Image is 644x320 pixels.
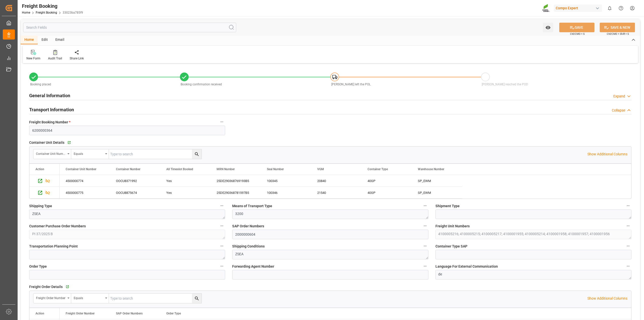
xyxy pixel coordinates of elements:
h2: General Information [29,92,70,99]
button: Shipping Conditions [422,243,428,249]
span: Shipping Type [29,203,52,209]
button: Container Type SAP [625,243,631,249]
button: open menu [71,294,109,303]
span: Order Type [166,312,181,315]
button: Compo Expert [554,3,604,13]
button: open menu [543,23,553,32]
div: Yes [166,187,205,199]
button: SAVE [559,23,594,32]
div: 4500000775 [60,187,110,198]
span: Container Type SAP [435,244,467,249]
span: SAP Order Numbers [116,312,143,315]
div: Equals [74,150,103,156]
button: show 0 new notifications [604,3,615,14]
div: Home [21,36,38,44]
div: 100345 [261,175,311,187]
div: Equals [74,295,103,300]
p: Show Additional Columns [587,296,627,301]
div: Freight Order Number [36,295,66,300]
span: Freight Order Number [66,312,95,315]
button: Forwarding Agent Number [422,263,428,269]
button: search button [192,149,202,159]
button: SAVE & NEW [600,23,635,32]
span: [PERSON_NAME] reached the POD [482,83,528,86]
textarea: PI 37/2025 B [29,230,225,239]
span: Freight Order Details [29,284,63,290]
div: 20840 [311,175,361,187]
div: Press SPACE to select this row. [60,187,462,199]
button: Customer Purchase Order Numbers [219,223,225,229]
span: Booking confirmation received [181,83,222,86]
div: SP_EWM [412,187,462,198]
textarea: de [435,270,631,279]
button: open menu [33,149,71,159]
div: Yes [166,175,205,187]
span: Freight Booking Number [29,120,70,125]
span: Container Type [368,167,388,171]
span: Transportation Planning Point [29,244,78,249]
span: Language For External Communication [435,264,498,269]
button: search button [192,294,202,303]
button: SAP Order Numbers [422,223,428,229]
div: 25DE290368781597B5 [211,187,261,198]
div: OOCU8875674 [110,187,160,198]
span: Means of Transport Type [232,203,272,209]
div: 25DE290368769193B5 [211,175,261,187]
span: [PERSON_NAME] left the POL [331,83,371,86]
div: Edit [38,36,52,44]
div: Action [35,312,44,315]
textarea: 4100005216; 4100005215; 4100005217; 4100001955; 4100005214; 4100001958; 4100001957; 4100001956 [435,230,631,239]
div: 4500000774 [60,175,110,187]
div: Freight Booking [22,2,83,10]
span: Shipment Type [435,203,460,209]
span: Seal Number [267,167,284,171]
div: OOCU8371992 [110,175,160,187]
a: Freight Booking [36,11,57,14]
button: Help Center [615,3,627,14]
div: Press SPACE to select this row. [29,187,60,199]
textarea: ZSEA [29,209,225,219]
button: Shipment Type [625,202,631,209]
div: Container Unit Number [36,150,66,156]
span: Customer Purchase Order Numbers [29,224,86,229]
span: Booking placed [30,83,51,86]
span: All Timeslot Booked [166,167,193,171]
span: Warehouse Number [418,167,444,171]
button: Freight Booking Number * [219,119,225,125]
button: Language For External Communication [625,263,631,269]
button: Order Type [219,263,225,269]
span: MRN Number [217,167,235,171]
div: Email [52,36,68,44]
div: 100346 [261,187,311,198]
span: Forwarding Agent Number [232,264,274,269]
div: Share Link [70,56,84,61]
p: Show Additional Columns [587,152,627,157]
div: Action [35,167,44,171]
span: Ctrl/CMD + Shift + S [607,32,629,36]
a: Home [22,11,30,14]
button: Transportation Planning Point [219,243,225,249]
div: Press SPACE to select this row. [29,175,60,187]
div: New Form [26,56,41,61]
span: VGM [317,167,324,171]
div: Collapse [612,108,625,113]
div: 40GP [368,187,406,199]
span: Order Type [29,264,47,269]
h2: Transport Information [29,106,74,113]
span: Container Number [116,167,140,171]
input: Type to search [109,294,202,303]
button: Freight Unit Numbers [625,223,631,229]
div: Compo Expert [554,5,602,12]
span: Shipping Conditions [232,244,265,249]
input: Type to search [109,149,202,159]
span: Freight Unit Numbers [435,224,470,229]
span: Container Unit Details [29,140,64,145]
input: Search Fields [23,23,236,32]
textarea: 3200 [232,209,428,219]
div: Press SPACE to select this row. [60,175,462,187]
span: Ctrl/CMD + S [570,32,585,36]
div: SP_EWM [412,175,462,187]
span: Container Unit Number [66,167,96,171]
textarea: ZSEA [232,250,428,259]
button: Means of Transport Type [422,202,428,209]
